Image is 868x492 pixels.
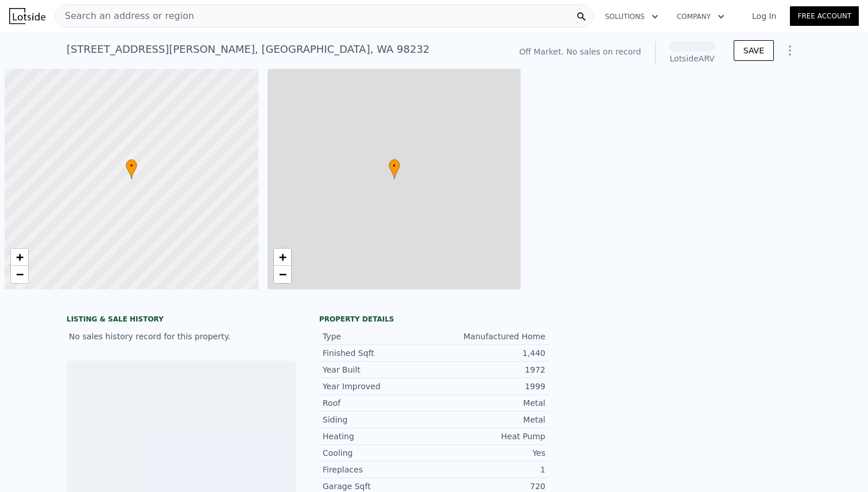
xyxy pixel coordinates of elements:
[519,46,641,57] div: Off Market. No sales on record
[323,331,434,342] div: Type
[56,9,194,23] span: Search an address or region
[11,266,28,283] a: Zoom out
[278,267,286,281] span: −
[274,266,291,283] a: Zoom out
[434,364,545,375] div: 1972
[738,10,790,22] a: Log In
[278,250,286,264] span: +
[16,250,24,264] span: +
[11,249,28,266] a: Zoom in
[67,326,296,347] div: No sales history record for this property.
[323,414,434,425] div: Siding
[323,464,434,475] div: Fireplaces
[16,267,24,281] span: −
[323,364,434,375] div: Year Built
[389,161,400,171] span: •
[126,161,137,171] span: •
[323,381,434,392] div: Year Improved
[734,40,774,61] button: SAVE
[668,6,734,27] button: Company
[319,315,549,324] div: Property details
[434,397,545,409] div: Metal
[434,347,545,359] div: 1,440
[67,41,429,57] div: [STREET_ADDRESS][PERSON_NAME] , [GEOGRAPHIC_DATA] , WA 98232
[434,481,545,492] div: 720
[323,481,434,492] div: Garage Sqft
[596,6,668,27] button: Solutions
[67,315,296,326] div: LISTING & SALE HISTORY
[778,39,801,62] button: Show Options
[434,447,545,459] div: Yes
[434,331,545,342] div: Manufactured Home
[434,414,545,425] div: Metal
[434,464,545,475] div: 1
[434,381,545,392] div: 1999
[389,159,400,179] div: •
[323,347,434,359] div: Finished Sqft
[9,8,45,24] img: Lotside
[126,159,137,179] div: •
[323,431,434,442] div: Heating
[790,6,859,26] a: Free Account
[323,447,434,459] div: Cooling
[274,249,291,266] a: Zoom in
[669,53,715,64] div: Lotside ARV
[323,397,434,409] div: Roof
[434,431,545,442] div: Heat Pump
